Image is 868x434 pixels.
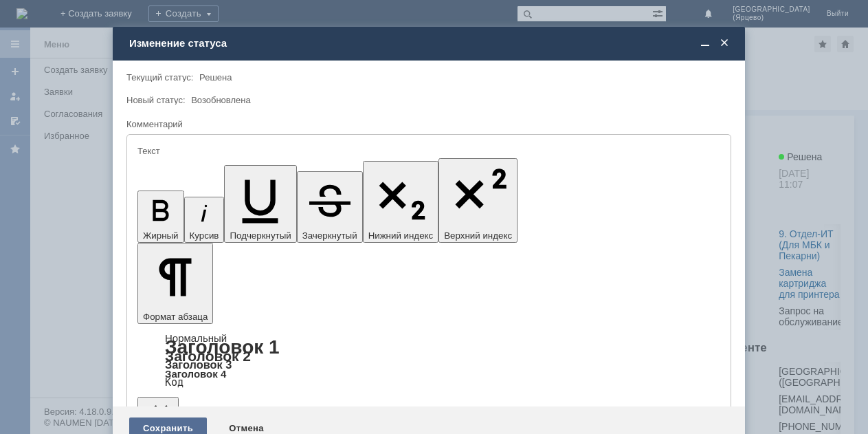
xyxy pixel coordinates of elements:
div: Формат абзаца [137,334,720,387]
button: Подчеркнутый [224,165,296,243]
span: Решена [199,72,232,83]
span: Курсив [190,230,219,241]
span: Закрыть [717,37,731,50]
button: Курсив [184,197,225,243]
button: Жирный [137,191,184,243]
span: Формат абзаца [143,312,208,322]
a: Заголовок 3 [165,358,232,371]
a: Нормальный [165,332,227,344]
span: Зачеркнутый [302,230,357,241]
div: Комментарий [126,118,728,131]
div: [PERSON_NAME] не поступил. [5,6,201,17]
span: Жирный [143,230,179,241]
a: Код [165,376,183,389]
a: Заголовок 1 [165,336,280,358]
span: Верхний индекс [444,230,512,241]
span: Возобновлена [191,95,251,105]
div: Изменение статуса [129,37,731,50]
button: Нижний индекс [363,161,439,243]
span: Подчеркнутый [230,230,291,241]
div: Картридж не поступиил. [5,6,201,17]
button: Зачеркнутый [297,171,363,243]
span: Свернуть (Ctrl + M) [698,37,712,50]
a: Заголовок 2 [165,348,251,364]
div: Текст [137,147,717,155]
button: Верхний индекс [438,158,518,243]
label: Новый статус: [126,95,186,105]
label: Текущий статус: [126,72,193,83]
span: Нижний индекс [368,230,434,241]
a: Заголовок 4 [165,368,226,380]
button: Формат абзаца [137,243,213,324]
